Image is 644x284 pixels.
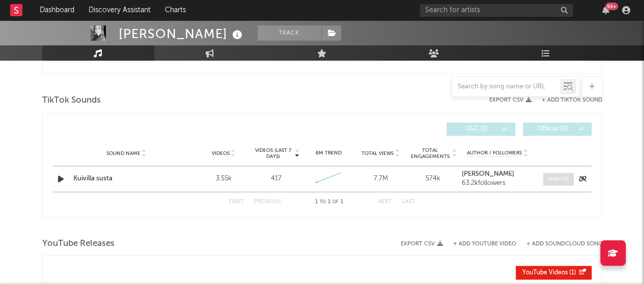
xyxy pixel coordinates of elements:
strong: [PERSON_NAME] [462,171,514,177]
input: Search for artists [420,4,573,17]
a: Kuivilla susta [73,174,180,184]
span: Videos (last 7 days) [252,147,293,160]
button: + Add TikTok Sound [531,98,602,103]
button: YouTube Videos(1) [516,266,592,279]
button: + Add YouTube Video [453,241,516,247]
span: Sound Name [106,150,141,156]
button: Export CSV [401,241,443,247]
button: + Add SoundCloud Song [526,241,602,247]
div: 99 + [605,3,618,10]
button: First [229,199,244,205]
div: 417 [270,174,281,184]
button: Track [258,25,321,41]
span: to [318,56,324,61]
div: 3.55k [200,174,247,184]
button: Official(0) [523,122,592,136]
span: YouTube Releases [42,238,115,250]
button: Next [378,199,392,205]
span: TikTok Sounds [42,94,101,107]
button: Export CSV [489,97,531,103]
div: 63.2k followers [462,180,533,187]
span: Videos [212,150,230,156]
button: + Add SoundCloud Song [516,241,602,247]
button: + Add TikTok Sound [542,98,602,103]
button: UGC(1) [446,122,515,136]
a: [PERSON_NAME] [462,171,533,178]
div: [PERSON_NAME] [119,25,245,42]
span: Total Views [361,150,394,156]
button: Previous [254,199,281,205]
span: of [332,200,339,204]
div: 6M Trend [304,149,352,157]
div: 574k [409,174,457,184]
span: ( 1 ) [522,270,576,276]
span: of [331,56,337,61]
span: Author / Followers [467,150,522,156]
div: + Add YouTube Video [443,241,516,247]
button: 99+ [602,6,609,14]
div: 1 1 1 [301,196,357,208]
span: YouTube Videos [522,270,568,276]
div: 7.7M [357,174,404,184]
button: Last [402,199,415,205]
span: Total Engagements [409,147,451,160]
span: to [320,200,326,204]
span: UGC ( 1 ) [453,126,500,132]
input: Search by song name or URL [453,83,560,91]
span: Official ( 0 ) [529,126,576,132]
